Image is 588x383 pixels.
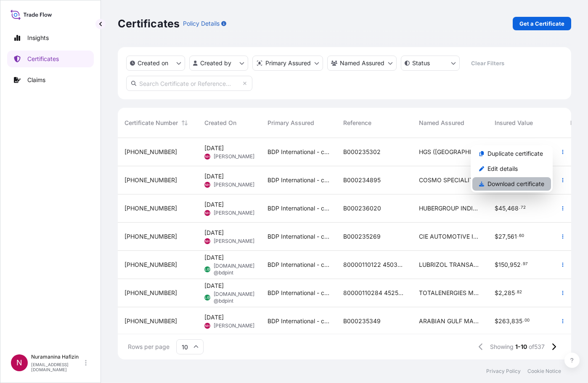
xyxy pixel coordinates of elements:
[472,162,551,176] a: Edit details
[487,149,543,158] p: Duplicate certificate
[487,180,544,188] p: Download certificate
[472,177,551,191] a: Download certificate
[183,19,220,28] p: Policy Details
[487,165,518,173] p: Edit details
[472,147,551,160] a: Duplicate certificate
[118,17,180,30] p: Certificates
[519,19,564,28] p: Get a Certificate
[471,145,553,192] div: Actions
